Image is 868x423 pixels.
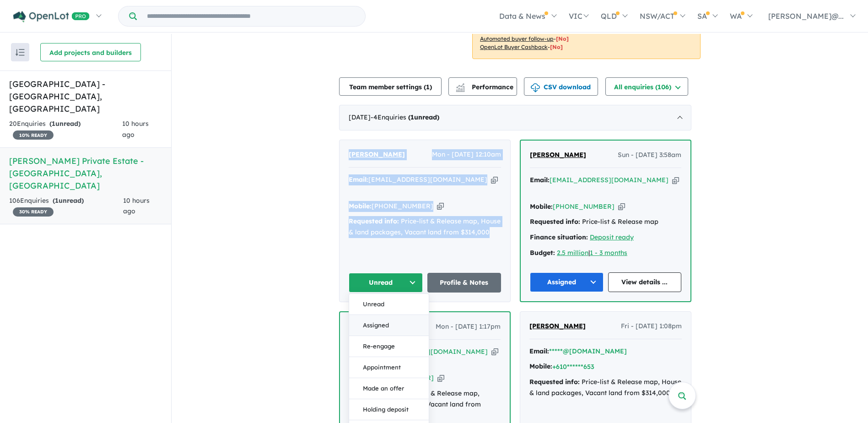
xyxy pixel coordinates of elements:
span: 1 [52,119,55,128]
div: 20 Enquir ies [9,119,122,141]
button: All enquiries (106) [605,77,688,96]
span: 1 [410,113,414,121]
a: [PHONE_NUMBER] [372,202,433,210]
strong: Email: [530,176,550,184]
strong: ( unread) [53,196,84,205]
a: [PERSON_NAME] [349,149,405,160]
button: Copy [672,175,679,185]
button: Unread [349,294,429,315]
button: CSV download [524,77,598,96]
button: Copy [437,201,444,211]
span: Performance [457,83,513,91]
strong: Email: [529,347,549,355]
button: Performance [448,77,517,96]
button: Copy [491,347,498,357]
button: Made an offer [349,378,429,399]
span: Mon - [DATE] 1:17pm [436,321,501,332]
strong: ( unread) [49,119,81,128]
div: | [530,248,681,259]
span: [No] [556,35,569,42]
span: [PERSON_NAME] [530,151,586,159]
button: Assigned [349,315,429,336]
strong: Email: [349,175,368,184]
h5: [GEOGRAPHIC_DATA] - [GEOGRAPHIC_DATA] , [GEOGRAPHIC_DATA] [9,78,162,115]
a: [EMAIL_ADDRESS][DOMAIN_NAME] [550,176,669,184]
input: Try estate name, suburb, builder or developer [139,6,363,26]
strong: Mobile: [529,362,552,370]
button: Re-engage [349,336,429,357]
img: Openlot PRO Logo White [13,11,90,22]
a: [PERSON_NAME] [529,321,586,332]
span: 10 hours ago [122,119,149,139]
button: Copy [491,175,498,184]
a: [PERSON_NAME] [530,150,586,161]
button: Team member settings (1) [339,77,442,96]
div: [DATE] [339,105,691,130]
button: Unread [349,273,423,293]
strong: Budget: [530,249,555,257]
strong: ( unread) [408,113,439,121]
span: 1 [426,83,430,91]
img: bar-chart.svg [456,86,465,92]
strong: Mobile: [530,202,553,211]
div: Price-list & Release map, House & land packages, Vacant land from $314,000 [529,377,682,399]
span: [No] [550,43,563,50]
u: Automated buyer follow-up [480,35,554,42]
img: line-chart.svg [456,83,464,88]
span: Mon - [DATE] 12:10am [432,149,501,160]
button: Holding deposit [349,399,429,420]
a: View details ... [608,272,682,292]
strong: Finance situation: [530,233,588,241]
a: Profile & Notes [427,273,501,293]
span: [PERSON_NAME] [349,150,405,158]
button: Appointment [349,357,429,378]
span: 30 % READY [13,207,54,217]
strong: Requested info: [530,217,580,226]
div: 106 Enquir ies [9,195,123,217]
button: Assigned [530,272,604,292]
a: 2.5 million [557,249,588,257]
span: Fri - [DATE] 1:08pm [621,321,682,332]
span: 10 % READY [13,130,54,140]
button: Copy [618,202,625,211]
strong: Mobile: [349,202,372,210]
span: 1 [55,196,59,205]
h5: [PERSON_NAME] Private Estate - [GEOGRAPHIC_DATA] , [GEOGRAPHIC_DATA] [9,155,162,192]
u: OpenLot Buyer Cashback [480,43,548,50]
a: Deposit ready [590,233,634,241]
a: [PHONE_NUMBER] [553,202,615,211]
img: sort.svg [16,49,25,56]
span: 10 hours ago [123,196,150,216]
a: 1 - 3 months [590,249,627,257]
img: download icon [531,83,540,92]
div: Price-list & Release map [530,217,681,228]
span: [PERSON_NAME]@... [768,11,844,21]
span: Sun - [DATE] 3:58am [618,150,681,161]
div: Price-list & Release map, House & land packages, Vacant land from $314,000 [349,216,501,238]
a: [EMAIL_ADDRESS][DOMAIN_NAME] [368,175,487,184]
span: - 4 Enquir ies [371,113,439,121]
button: Add projects and builders [40,43,141,61]
button: Copy [437,373,444,383]
span: [PERSON_NAME] [529,322,586,330]
strong: Requested info: [529,378,580,386]
strong: Requested info: [349,217,399,225]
